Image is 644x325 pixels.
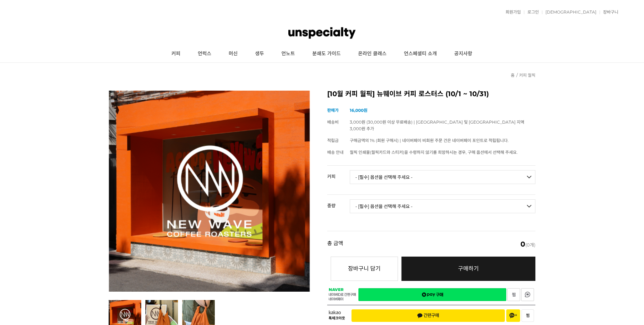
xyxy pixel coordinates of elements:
[349,45,395,62] a: 온라인 클래스
[350,119,524,131] span: 3,000원 (30,000원 이상 무료배송) | [GEOGRAPHIC_DATA] 및 [GEOGRAPHIC_DATA] 지역 3,000원 추가
[417,313,439,318] span: 간편구매
[220,45,246,62] a: 머신
[358,288,506,301] a: 새창
[327,150,344,155] span: 배송 안내
[350,108,367,113] strong: 16,000원
[519,73,535,78] a: 커피 월픽
[600,10,618,14] a: 장바구니
[288,23,356,43] img: 언스페셜티 몰
[327,241,343,248] strong: 총 금액
[395,45,446,62] a: 언스페셜티 소개
[350,138,509,143] span: 구매금액의 1% (회원 구매시) | 네이버페이 비회원 주문 건은 네이버페이 포인트로 적립됩니다.
[542,10,596,14] a: [DEMOGRAPHIC_DATA]
[520,241,535,248] span: (0개)
[520,240,525,248] em: 0
[526,313,529,318] span: 찜
[458,265,479,272] span: 구매하기
[507,288,520,301] a: 새창
[273,45,304,62] a: 언노트
[401,257,535,281] a: 구매하기
[350,150,518,155] span: 월픽 인쇄물(월픽카드와 스티커)을 수령하지 않기를 희망하시는 경우, 구매 옵션에서 선택해 주세요.
[327,195,350,211] th: 중량
[502,10,521,14] a: 회원가입
[522,309,534,322] button: 찜
[509,313,517,318] span: 채널 추가
[189,45,220,62] a: 언럭스
[327,119,339,125] span: 배송비
[506,309,520,322] button: 채널 추가
[246,45,273,62] a: 생두
[327,91,535,98] h2: [10월 커피 월픽] 뉴웨이브 커피 로스터스 (10/1 ~ 10/31)
[521,288,534,301] a: 새창
[351,309,505,322] button: 간편구매
[327,166,350,182] th: 커피
[524,10,539,14] a: 로그인
[327,108,339,113] span: 판매가
[163,45,189,62] a: 커피
[446,45,481,62] a: 공지사항
[304,45,349,62] a: 분쇄도 가이드
[109,91,310,292] img: [10월 커피 월픽] 뉴웨이브 커피 로스터스 (10/1 ~ 10/31)
[331,257,398,281] button: 장바구니 담기
[329,310,346,320] span: 카카오 톡체크아웃
[327,138,339,143] span: 적립금
[511,73,515,78] a: 홈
